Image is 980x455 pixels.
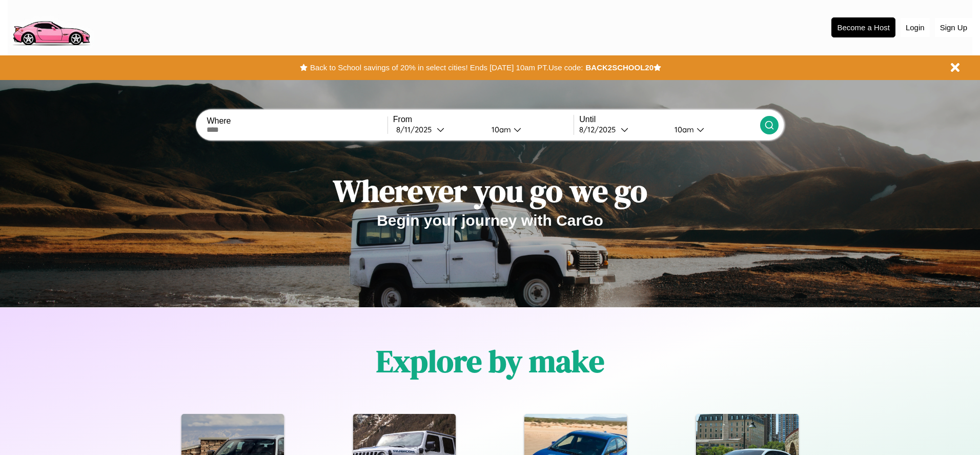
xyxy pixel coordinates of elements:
div: 8 / 12 / 2025 [579,125,621,134]
button: 10am [483,124,574,135]
button: 10am [666,124,760,135]
button: Back to School savings of 20% in select cities! Ends [DATE] 10am PT.Use code: [308,61,585,75]
div: 10am [486,125,514,134]
b: BACK2SCHOOL20 [585,63,654,72]
button: Login [901,18,930,37]
label: Where [207,116,387,126]
div: 8 / 11 / 2025 [396,125,437,134]
button: Become a Host [831,17,895,37]
h1: Explore by make [376,340,604,382]
label: From [393,115,574,124]
label: Until [579,115,760,124]
img: logo [8,5,94,48]
button: 8/11/2025 [393,124,483,135]
div: 10am [669,125,697,134]
button: Sign Up [935,18,972,37]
